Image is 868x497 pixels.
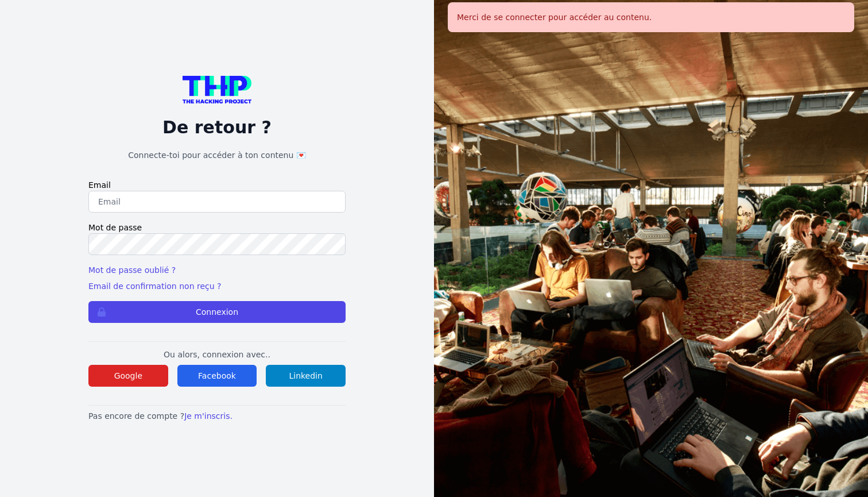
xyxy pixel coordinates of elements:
label: Mot de passe [88,222,346,233]
a: Email de confirmation non reçu ? [88,282,221,291]
button: Google [88,365,168,387]
img: logo [183,76,251,103]
button: Facebook [177,365,257,387]
p: De retour ? [88,117,346,138]
label: Email [88,179,346,191]
h1: Connecte-toi pour accéder à ton contenu 💌 [88,149,346,161]
input: Email [88,191,346,213]
a: Je m'inscris. [184,411,232,421]
div: Merci de se connecter pour accéder au contenu. [448,2,854,32]
p: Pas encore de compte ? [88,410,346,422]
p: Ou alors, connexion avec.. [88,349,346,360]
a: Mot de passe oublié ? [88,265,176,275]
button: Linkedin [266,365,346,387]
button: Connexion [88,301,346,323]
